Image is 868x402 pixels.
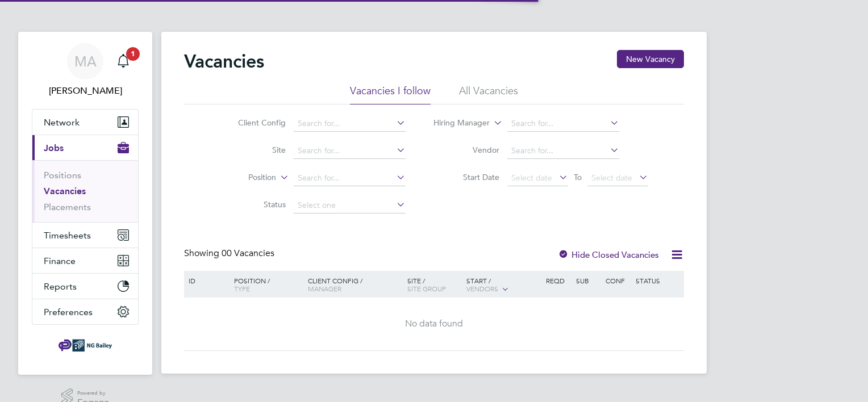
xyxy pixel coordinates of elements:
[466,284,498,293] span: Vendors
[32,299,138,324] button: Preferences
[186,271,226,290] div: ID
[32,135,138,160] button: Jobs
[44,186,86,196] a: Vacancies
[74,54,97,69] span: MA
[32,43,139,98] a: MA[PERSON_NAME]
[222,248,274,259] span: 00 Vacancies
[32,110,138,135] button: Network
[220,199,286,210] label: Status
[184,50,264,73] h2: Vacancies
[32,248,138,273] button: Finance
[603,271,632,290] div: Conf
[617,50,684,68] button: New Vacancy
[220,145,286,155] label: Site
[404,271,464,298] div: Site /
[32,223,138,248] button: Timesheets
[44,170,81,181] a: Positions
[558,249,659,260] label: Hide Closed Vacancies
[464,271,543,299] div: Start /
[424,118,490,129] label: Hiring Manager
[234,284,250,293] span: Type
[308,284,341,293] span: Manager
[44,143,64,153] span: Jobs
[184,248,277,259] div: Showing
[573,271,603,290] div: Sub
[350,84,431,104] li: Vacancies I follow
[44,307,93,317] span: Preferences
[32,274,138,299] button: Reports
[44,230,91,241] span: Timesheets
[294,170,406,186] input: Search for...
[633,271,682,290] div: Status
[591,173,632,183] span: Select date
[44,202,91,212] a: Placements
[18,32,152,375] nav: Main navigation
[44,117,80,128] span: Network
[126,47,140,61] span: 1
[294,116,406,132] input: Search for...
[44,281,77,292] span: Reports
[59,336,112,354] img: ngbailey-logo-retina.png
[511,173,552,183] span: Select date
[32,84,139,98] span: Michael Alsford
[211,172,276,183] label: Position
[220,118,286,128] label: Client Config
[459,84,518,104] li: All Vacancies
[434,172,499,182] label: Start Date
[294,143,406,159] input: Search for...
[186,318,682,330] div: No data found
[112,43,135,79] a: 1
[44,256,76,266] span: Finance
[570,170,585,185] span: To
[305,271,404,298] div: Client Config /
[294,198,406,213] input: Select one
[434,145,499,155] label: Vendor
[507,143,619,159] input: Search for...
[32,160,138,222] div: Jobs
[507,116,619,132] input: Search for...
[543,271,573,290] div: Reqd
[77,388,109,398] span: Powered by
[226,271,305,298] div: Position /
[407,284,446,293] span: Site Group
[32,336,139,354] a: Go to home page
